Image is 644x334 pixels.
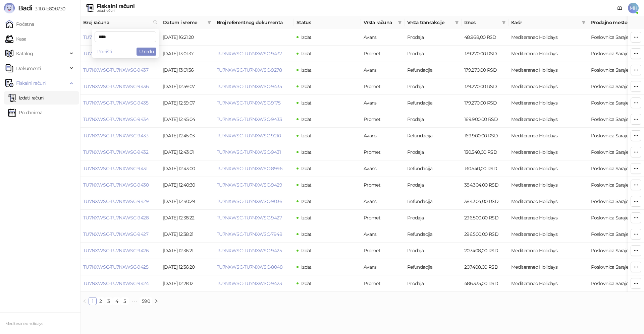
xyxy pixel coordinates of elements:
td: Prodaja [405,111,462,128]
td: TU7NXWSC-TU7NXWSC-9430 [80,177,160,193]
td: Mediteraneo Holidays [508,62,588,78]
span: filter [500,17,507,27]
a: TU7NXWSC-TU7NXWSC-9424 [83,280,149,286]
td: Mediteraneo Holidays [508,259,588,275]
td: [DATE] 16:21:20 [160,29,214,46]
td: TU7NXWSC-TU7NXWSC-9425 [80,259,160,275]
a: Kasa [5,32,26,46]
td: TU7NXWSC-TU7NXWSC-9432 [80,144,160,160]
span: Izdat [301,34,312,40]
span: Izdat [301,248,312,254]
span: Izdat [301,182,312,188]
a: 590 [140,297,152,305]
span: filter [580,17,587,27]
td: 179.270,00 RSD [462,95,508,111]
td: Mediteraneo Holidays [508,111,588,128]
td: TU7NXWSC-TU7NXWSC-9428 [80,210,160,226]
td: [DATE] 12:43:01 [160,144,214,160]
td: 179.270,00 RSD [462,46,508,62]
span: Izdat [301,264,312,270]
td: Refundacija [405,160,462,177]
td: Prodaja [405,243,462,259]
td: [DATE] 12:36:20 [160,259,214,275]
td: Refundacija [405,259,462,275]
span: Izdat [301,165,312,172]
li: 2 [97,297,105,305]
td: Mediteraneo Holidays [508,144,588,160]
a: TU7NXWSC-TU7NXWSC-9437 [83,67,148,73]
td: [DATE] 12:43:00 [160,160,214,177]
td: Refundacija [405,62,462,78]
td: Mediteraneo Holidays [508,193,588,210]
td: Avans [361,62,405,78]
span: Vrsta transakcije [407,19,452,26]
td: 179.270,00 RSD [462,78,508,95]
td: Promet [361,78,405,95]
td: Prodaja [405,78,462,95]
span: Izdat [301,100,312,106]
a: TU7NXWSC-TU7NXWSC-9427 [83,231,148,237]
td: TU7NXWSC-TU7NXWSC-9437 [80,62,160,78]
div: Izdati računi [97,9,135,12]
span: filter [206,17,213,27]
td: Prodaja [405,144,462,160]
span: filter [396,17,403,27]
a: 1 [89,297,96,305]
td: 48.968,00 RSD [462,29,508,46]
td: 296.500,00 RSD [462,226,508,243]
td: Mediteraneo Holidays [508,210,588,226]
a: TU7NXWSC-TU7NXWSC-9429 [83,198,149,204]
span: Vrsta računa [364,19,395,26]
a: TU7NXWSC-TU7NXWSC-9432 [83,149,148,155]
a: TU7NXWSC-TU7NXWSC-9431 [217,149,281,155]
span: filter [502,20,506,24]
td: Refundacija [405,226,462,243]
td: TU7NXWSC-TU7NXWSC-9429 [80,193,160,210]
span: filter [582,20,586,24]
td: Avans [361,259,405,275]
a: TU7NXWSC-TU7NXWSC-9036 [217,198,282,204]
th: Status [294,16,361,29]
td: 179.270,00 RSD [462,62,508,78]
span: filter [455,20,459,24]
li: Sledeća strana [152,297,160,305]
td: Avans [361,29,405,46]
a: 3 [105,297,112,305]
button: U redu [137,48,156,56]
td: Promet [361,111,405,128]
a: Izdati računi [8,91,45,105]
a: TU7NXWSC-TU7NXWSC-9210 [217,133,281,139]
span: Datum i vreme [163,19,205,26]
a: Početna [5,17,34,31]
td: Promet [361,46,405,62]
span: Izdat [301,83,312,89]
td: Avans [361,128,405,144]
td: 207.408,00 RSD [462,259,508,275]
td: 130.540,00 RSD [462,160,508,177]
th: Vrsta računa [361,16,405,29]
td: 296.500,00 RSD [462,210,508,226]
th: Kasir [508,16,588,29]
a: TU7NXWSC-TU7NXWSC-8996 [217,165,282,172]
a: Po danima [8,106,42,119]
a: TU7NXWSC-TU7NXWSC-9433 [217,116,282,122]
span: Dokumenti [16,62,41,75]
td: 384.304,00 RSD [462,193,508,210]
li: 1 [89,297,97,305]
th: Broj računa [80,16,160,29]
li: 590 [140,297,152,305]
td: Avans [361,193,405,210]
a: TU7NXWSC-TU7NXWSC-9437 [217,51,282,57]
td: Promet [361,177,405,193]
td: TU7NXWSC-TU7NXWSC-9436 [80,78,160,95]
a: Dokumentacija [614,3,625,13]
span: Izdat [301,51,312,57]
span: Iznos [464,19,499,26]
a: TU7NXWSC-TU7NXWSC-9430 [83,182,149,188]
td: 384.304,00 RSD [462,177,508,193]
td: Mediteraneo Holidays [508,29,588,46]
a: TU7NXWSC-TU7NXWSC-9431 [83,165,147,172]
span: 3.11.0-b80b730 [32,6,65,12]
td: 486.335,00 RSD [462,275,508,292]
a: TU7NXWSC-TU7NXWSC-9175 [217,100,280,106]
